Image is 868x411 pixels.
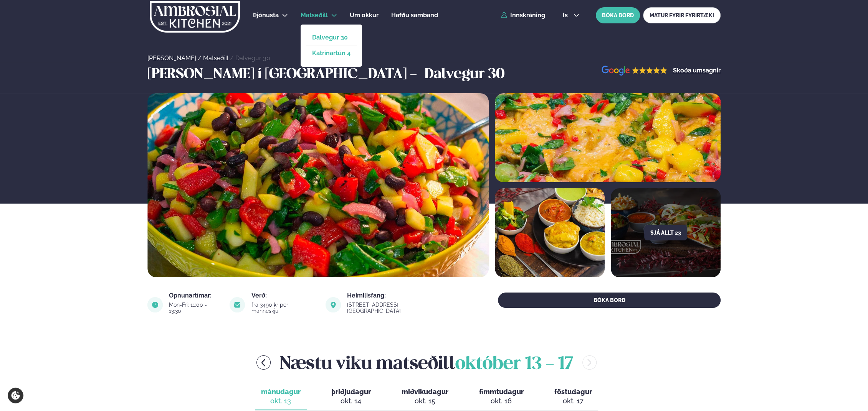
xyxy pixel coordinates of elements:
[198,54,203,62] span: /
[347,306,455,316] a: link
[402,396,448,406] div: okt. 15
[312,35,351,41] a: Dalvegur 30
[256,355,271,370] button: menu-btn-left
[425,66,504,84] h3: Dalvegur 30
[479,396,524,406] div: okt. 16
[395,384,455,409] button: miðvikudagur okt. 15
[230,54,235,62] span: /
[235,54,270,62] a: Dalvegur 30
[596,7,640,23] button: BÓKA BORÐ
[255,384,307,409] button: mánudagur okt. 13
[402,388,448,396] span: miðvikudagur
[251,302,316,314] div: frá 3490 kr per manneskju
[230,297,245,312] img: image alt
[147,297,163,312] img: image alt
[301,11,328,20] a: Matseðill
[347,302,455,314] div: [STREET_ADDRESS], [GEOGRAPHIC_DATA]
[325,384,377,409] button: þriðjudagur okt. 14
[8,388,23,403] a: Cookie settings
[554,388,592,396] span: föstudagur
[169,293,220,299] div: Opnunartímar:
[495,188,605,277] img: image alt
[391,12,438,19] span: Hafðu samband
[479,388,524,396] span: fimmtudagur
[251,293,316,299] div: Verð:
[455,356,573,373] span: október 13 - 17
[350,12,379,19] span: Um okkur
[548,384,598,409] button: föstudagur okt. 17
[326,297,341,312] img: image alt
[253,11,279,20] a: Þjónusta
[331,396,371,406] div: okt. 14
[582,355,597,370] button: menu-btn-right
[312,50,351,56] a: Katrínartún 4
[147,93,489,277] img: image alt
[203,54,228,62] a: Matseðill
[253,12,279,19] span: Þjónusta
[261,388,301,396] span: mánudagur
[563,12,570,18] span: is
[391,11,438,20] a: Hafðu samband
[261,396,301,406] div: okt. 13
[557,12,585,18] button: is
[331,388,371,396] span: þriðjudagur
[501,12,545,19] a: Innskráning
[149,1,241,33] img: logo
[350,11,379,20] a: Um okkur
[347,293,455,299] div: Heimilisfang:
[495,93,721,182] img: image alt
[169,302,220,314] div: Mon-Fri: 11:00 - 13:30
[147,66,421,84] h3: [PERSON_NAME] í [GEOGRAPHIC_DATA] -
[554,396,592,406] div: okt. 17
[673,67,721,74] a: Skoða umsagnir
[147,54,196,62] a: [PERSON_NAME]
[301,12,328,19] span: Matseðill
[644,225,687,240] button: Sjá allt 23
[280,350,573,375] h2: Næstu viku matseðill
[473,384,530,409] button: fimmtudagur okt. 16
[602,66,667,76] img: image alt
[643,7,721,23] a: MATUR FYRIR FYRIRTÆKI
[498,293,721,308] button: BÓKA BORÐ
